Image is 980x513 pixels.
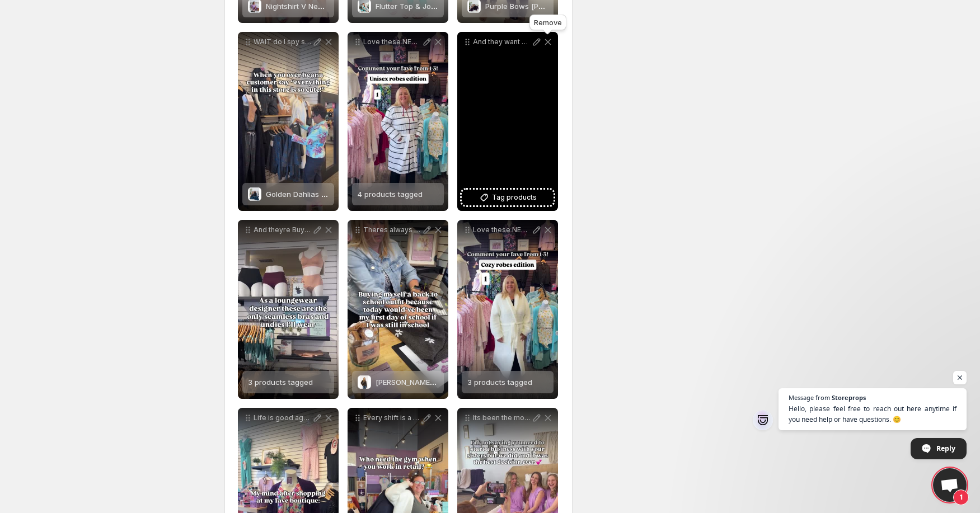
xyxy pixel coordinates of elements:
div: Love these NEW robes You have to feel the softness Comment your fave below from 1-3 cloudninepjs ... [457,220,558,399]
p: Theres always a reason to treat yourself And back to school outfits are for moms too haha cloudni... [363,225,421,234]
p: Love these NEW robes You have to feel the softness Comment your fave below from 1-3 cloudninepjs ... [363,37,421,46]
span: Purple Bows [PERSON_NAME] Sleeve Jogger Bamboo Set | [US_STATE][PERSON_NAME] [485,2,789,11]
span: 4 products tagged [358,190,423,199]
span: Flutter Top & Jogger PJ Set - Bamboo | Seafoam [376,2,546,11]
p: And they want you to grab tickets at the link in our bio Join us for a Morning at the Movies [DAT... [473,37,531,46]
span: Hello, please feel free to reach out here anytime if you need help or have questions. 😊 [789,403,956,425]
span: [PERSON_NAME] + Luxe AIDEN Daisy Sweater | Hand-Embroidered Pullover [376,378,637,387]
span: 3 products tagged [248,378,313,387]
span: Message from [789,394,830,401]
div: And they want you to grab tickets at the link in our bio Join us for a Morning at the Movies [DAT... [457,32,558,211]
p: WAIT do I spy some some brand NEW mirandaniclabel Hop online now because a ton of new fall pjs ju... [254,37,312,46]
span: Nightshirt V Neck With Pockets - Bamboo | Lilac [266,2,434,11]
span: Tag products [492,192,537,203]
span: Golden Dahlias Long Sleeve/Jogger Velour Lounge Set | [PERSON_NAME] [266,190,522,199]
p: Every shift is a workout I swear cloudninepjs shoplocalyeg yegboutique smallbusiness [363,413,421,422]
a: Open chat [933,468,967,502]
button: Tag products [462,190,554,205]
p: Love these NEW robes You have to feel the softness Comment your fave below from 1-3 cloudninepjs ... [473,225,531,234]
span: Storeprops [832,394,866,401]
span: Reply [936,439,955,458]
div: WAIT do I spy some some brand NEW mirandaniclabel Hop online now because a ton of new fall pjs ju... [238,32,339,211]
span: 1 [953,490,969,505]
span: 3 products tagged [467,378,532,387]
div: Love these NEW robes You have to feel the softness Comment your fave below from 1-3 cloudninepjs ... [348,32,448,211]
div: Theres always a reason to treat yourself And back to school outfits are for moms too haha cloudni... [348,220,448,399]
div: And theyre Buy One Get One FREE this long weekend Stock up on our bestselling seamless bras undie... [238,220,339,399]
p: Its been the most incredible journey together So much more to come for us sisters and for Cloud N... [473,413,531,422]
p: And theyre Buy One Get One FREE this long weekend Stock up on our bestselling seamless bras undie... [254,225,312,234]
p: Life is good again cloudninepjs yegboutique retailtherapy [254,413,312,422]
